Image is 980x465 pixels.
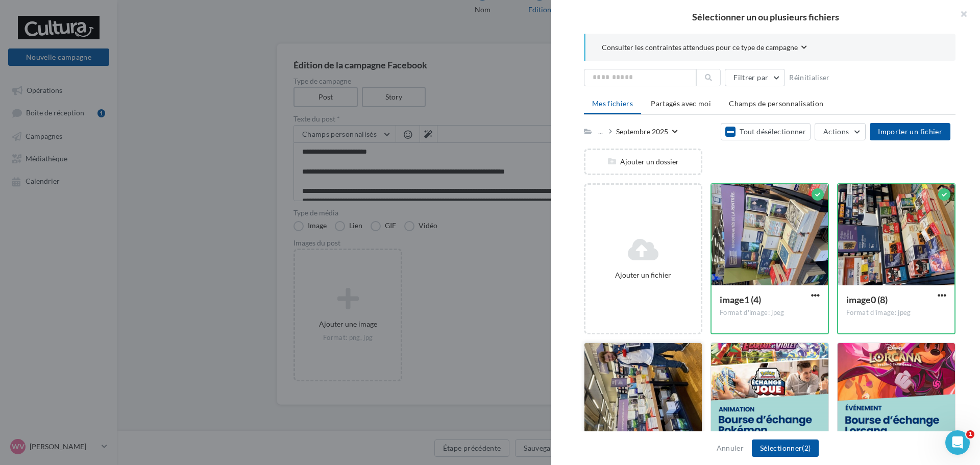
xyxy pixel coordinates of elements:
div: Format d'image: jpeg [846,308,946,317]
div: Format d'image: jpeg [720,308,820,317]
button: Sélectionner(2) [752,439,819,457]
div: ... [596,125,605,139]
button: Tout désélectionner [721,123,811,140]
div: Ajouter un dossier [585,157,701,167]
iframe: Intercom live chat [945,430,970,455]
span: image1 (4) [720,294,761,305]
span: Champs de personnalisation [729,99,823,108]
span: Mes fichiers [592,99,633,108]
button: Réinitialiser [785,71,834,84]
button: Actions [815,123,866,140]
button: Importer un fichier [870,123,950,140]
span: Partagés avec moi [651,99,711,108]
span: Actions [823,127,849,136]
button: Consulter les contraintes attendues pour ce type de campagne [602,42,807,55]
span: 1 [966,430,974,438]
button: Annuler [713,442,748,454]
span: Consulter les contraintes attendues pour ce type de campagne [602,42,798,53]
span: (2) [802,444,811,452]
div: Septembre 2025 [616,127,668,137]
span: Importer un fichier [878,127,942,136]
span: image0 (8) [846,294,888,305]
div: Ajouter un fichier [590,270,697,280]
button: Filtrer par [725,69,785,86]
h2: Sélectionner un ou plusieurs fichiers [568,12,964,21]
